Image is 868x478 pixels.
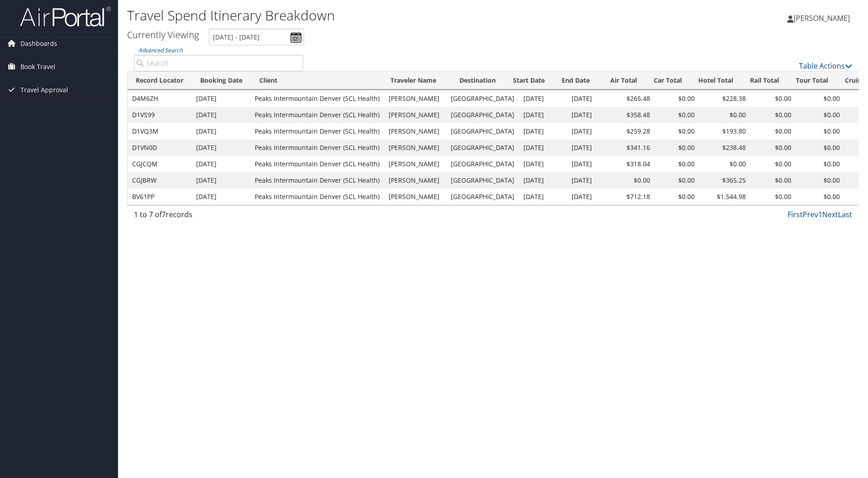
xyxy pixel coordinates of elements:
[612,172,655,189] td: $0.00
[446,123,519,139] td: [GEOGRAPHIC_DATA]
[446,90,519,107] td: [GEOGRAPHIC_DATA]
[750,90,796,107] td: $0.00
[822,209,838,219] a: Next
[505,72,553,90] th: Start Date: activate to sort column ascending
[796,123,844,139] td: $0.00
[750,172,796,189] td: $0.00
[384,107,446,123] td: [PERSON_NAME]
[612,123,655,139] td: $259.28
[20,79,68,101] span: Travel Approval
[250,107,384,123] td: Peaks Intermountain Denver (SCL Health)
[128,189,192,205] td: BV61PP
[192,72,251,90] th: Booking Date: activate to sort column ascending
[750,189,796,205] td: $0.00
[818,209,822,219] a: 1
[750,156,796,172] td: $0.00
[128,139,192,156] td: D1VN0D
[602,72,645,90] th: Air Total: activate to sort column ascending
[655,107,699,123] td: $0.00
[699,107,750,123] td: $0.00
[838,209,852,219] a: Last
[690,72,741,90] th: Hotel Total: activate to sort column ascending
[699,90,750,107] td: $228.38
[787,5,859,32] a: [PERSON_NAME]
[655,139,699,156] td: $0.00
[519,123,567,139] td: [DATE]
[567,107,612,123] td: [DATE]
[655,90,699,107] td: $0.00
[655,123,699,139] td: $0.00
[192,156,250,172] td: [DATE]
[250,172,384,189] td: Peaks Intermountain Denver (SCL Health)
[446,107,519,123] td: [GEOGRAPHIC_DATA]
[519,139,567,156] td: [DATE]
[446,156,519,172] td: [GEOGRAPHIC_DATA]
[655,189,699,205] td: $0.00
[384,172,446,189] td: [PERSON_NAME]
[750,139,796,156] td: $0.00
[796,107,844,123] td: $0.00
[645,72,690,90] th: Car Total: activate to sort column ascending
[741,72,787,90] th: Rail Total: activate to sort column ascending
[799,61,852,71] a: Table Actions
[128,107,192,123] td: D1VS99
[162,209,166,219] span: 7
[794,13,850,23] span: [PERSON_NAME]
[20,55,55,78] span: Book Travel
[446,172,519,189] td: [GEOGRAPHIC_DATA]
[612,90,655,107] td: $265.48
[192,123,250,139] td: [DATE]
[787,72,836,90] th: Tour Total: activate to sort column ascending
[384,90,446,107] td: [PERSON_NAME]
[699,189,750,205] td: $1,544.98
[192,189,250,205] td: [DATE]
[192,90,250,107] td: [DATE]
[384,189,446,205] td: [PERSON_NAME]
[567,90,612,107] td: [DATE]
[134,209,303,224] div: 1 to 7 of records
[519,156,567,172] td: [DATE]
[20,6,111,27] img: airportal-logo.png
[803,209,818,219] a: Prev
[567,139,612,156] td: [DATE]
[699,156,750,172] td: $0.00
[138,46,182,54] a: Advanced Search
[655,156,699,172] td: $0.00
[612,139,655,156] td: $341.16
[446,139,519,156] td: [GEOGRAPHIC_DATA]
[750,123,796,139] td: $0.00
[134,55,303,71] input: Advanced Search
[699,139,750,156] td: $238.48
[20,32,57,55] span: Dashboards
[788,209,803,219] a: First
[128,172,192,189] td: CGJBRW
[128,72,192,90] th: Record Locator: activate to sort column ascending
[519,90,567,107] td: [DATE]
[567,123,612,139] td: [DATE]
[250,90,384,107] td: Peaks Intermountain Denver (SCL Health)
[519,107,567,123] td: [DATE]
[612,156,655,172] td: $318.04
[128,90,192,107] td: D4M6ZH
[451,72,505,90] th: Destination: activate to sort column ascending
[796,139,844,156] td: $0.00
[250,123,384,139] td: Peaks Intermountain Denver (SCL Health)
[384,156,446,172] td: [PERSON_NAME]
[192,139,250,156] td: [DATE]
[796,156,844,172] td: $0.00
[128,156,192,172] td: CGJCQM
[382,72,451,90] th: Traveler Name: activate to sort column ascending
[128,123,192,139] td: D1VQ3M
[750,107,796,123] td: $0.00
[553,72,602,90] th: End Date: activate to sort column ascending
[699,172,750,189] td: $365.25
[612,189,655,205] td: $712.18
[250,156,384,172] td: Peaks Intermountain Denver (SCL Health)
[250,189,384,205] td: Peaks Intermountain Denver (SCL Health)
[384,139,446,156] td: [PERSON_NAME]
[251,72,382,90] th: Client: activate to sort column ascending
[655,172,699,189] td: $0.00
[567,156,612,172] td: [DATE]
[384,123,446,139] td: [PERSON_NAME]
[192,107,250,123] td: [DATE]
